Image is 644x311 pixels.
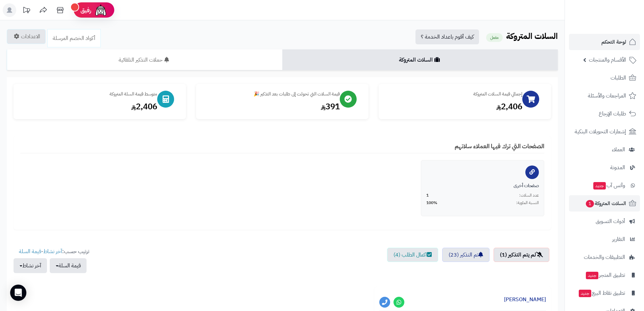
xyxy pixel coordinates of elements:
[426,182,539,189] div: صفحات أخرى
[506,30,558,42] b: السلات المتروكة
[586,200,594,207] span: 1
[569,106,640,122] a: طلبات الإرجاع
[575,127,626,136] span: إشعارات التحويلات البنكية
[7,29,46,44] a: الاعدادات
[385,91,522,97] div: إجمالي قيمة السلات المتروكة
[14,258,47,273] button: آخر نشاط
[593,182,606,190] span: جديد
[426,193,429,198] span: 1
[14,248,89,273] ul: ترتيب حسب: -
[47,29,101,47] a: أكواد الخصم المرسلة
[80,6,91,14] span: رفيق
[19,247,41,256] a: قيمة السلة
[494,248,549,262] a: لم يتم التذكير (1)
[18,3,35,19] a: تحديثات المنصة
[569,195,640,212] a: السلات المتروكة1
[569,141,640,158] a: العملاء
[596,217,625,226] span: أدوات التسويق
[43,247,62,256] a: آخر نشاط
[516,200,539,206] span: النسبة المئوية:
[569,267,640,283] a: تطبيق المتجرجديد
[601,37,626,47] span: لوحة التحكم
[387,248,438,262] a: اكمال الطلب (4)
[7,49,282,70] a: حملات التذكير التلقائية
[569,249,640,265] a: التطبيقات والخدمات
[569,177,640,194] a: وآتس آبجديد
[569,124,640,140] a: إشعارات التحويلات البنكية
[415,29,479,44] a: كيف أقوم باعداد الخدمة ؟
[504,295,546,304] a: [PERSON_NAME]
[588,91,626,101] span: المراجعات والأسئلة
[585,199,626,208] span: السلات المتروكة
[282,49,558,70] a: السلات المتروكة
[589,55,626,65] span: الأقسام والمنتجات
[612,235,625,244] span: التقارير
[585,270,625,280] span: تطبيق المتجر
[10,285,26,301] div: Open Intercom Messenger
[586,272,598,279] span: جديد
[94,3,108,17] img: ai-face.png
[426,200,437,206] span: 100%
[569,88,640,104] a: المراجعات والأسئلة
[611,73,626,83] span: الطلبات
[385,101,522,112] div: 2,406
[569,231,640,247] a: التقارير
[599,109,626,118] span: طلبات الإرجاع
[578,288,625,298] span: تطبيق نقاط البيع
[486,33,503,42] small: مفعل
[612,145,625,154] span: العملاء
[519,193,539,198] span: عدد السلات:
[610,163,625,172] span: المدونة
[20,101,157,112] div: 2,406
[20,91,157,97] div: متوسط قيمة السلة المتروكة
[569,70,640,86] a: الطلبات
[203,101,340,112] div: 391
[584,252,625,262] span: التطبيقات والخدمات
[569,159,640,176] a: المدونة
[20,143,544,153] h4: الصفحات التي ترك فيها العملاء سلاتهم
[593,181,625,190] span: وآتس آب
[50,258,87,273] button: قيمة السلة
[203,91,340,97] div: قيمة السلات التي تحولت إلى طلبات بعد التذكير 🎉
[569,34,640,50] a: لوحة التحكم
[569,213,640,229] a: أدوات التسويق
[442,248,490,262] a: تم التذكير (23)
[579,290,591,297] span: جديد
[569,285,640,301] a: تطبيق نقاط البيعجديد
